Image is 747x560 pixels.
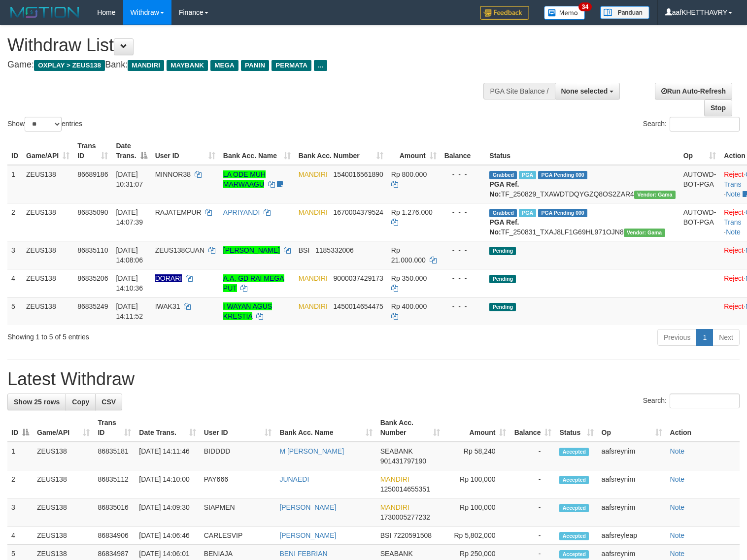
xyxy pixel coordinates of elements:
[598,498,666,527] td: aafsreynim
[643,117,740,132] label: Search:
[380,447,413,455] span: SEABANK
[299,208,328,216] span: MANDIRI
[7,470,33,498] td: 2
[634,191,676,199] span: Vendor URL: https://trx31.1velocity.biz
[334,302,383,310] span: Copy 1450014654475 to clipboard
[704,99,732,116] a: Stop
[272,60,311,71] span: PERMATA
[241,60,269,71] span: PANIN
[544,6,585,20] img: Button%20Memo.svg
[200,498,276,527] td: SIAPMEN
[7,414,33,442] th: ID: activate to sort column descending
[7,498,33,527] td: 3
[600,6,649,19] img: panduan.png
[666,414,740,442] th: Action
[73,137,112,165] th: Trans ID: activate to sort column ascending
[380,550,413,558] span: SEABANK
[7,527,33,545] td: 4
[7,442,33,470] td: 1
[444,414,510,442] th: Amount: activate to sort column ascending
[34,60,105,71] span: OXPLAY > ZEUS138
[210,60,238,71] span: MEGA
[679,203,720,241] td: AUTOWD-BOT-PGA
[391,246,426,264] span: Rp 21.000.000
[726,228,741,236] a: Note
[223,302,272,320] a: I WAYAN AGUS KRESTIA
[724,302,744,310] a: Reject
[77,302,108,310] span: 86835249
[561,87,608,95] span: None selected
[519,209,536,217] span: Marked by aafsreyleap
[334,208,383,216] span: Copy 1670004379524 to clipboard
[559,532,589,540] span: Accepted
[112,137,151,165] th: Date Trans.: activate to sort column descending
[7,5,82,20] img: MOTION_logo.png
[275,414,376,442] th: Bank Acc. Name: activate to sort column ascending
[167,60,208,71] span: MAYBANK
[444,470,510,498] td: Rp 100,000
[200,527,276,545] td: CARLESVIP
[670,447,685,455] a: Note
[489,247,516,255] span: Pending
[135,414,200,442] th: Date Trans.: activate to sort column ascending
[7,394,66,410] a: Show 25 rows
[94,498,135,527] td: 86835016
[7,117,82,132] label: Show entries
[510,498,555,527] td: -
[279,475,309,483] a: JUNAEDI
[33,498,94,527] td: ZEUS138
[7,35,488,55] h1: Withdraw List
[135,470,200,498] td: [DATE] 14:10:00
[14,398,60,406] span: Show 25 rows
[116,246,143,264] span: [DATE] 14:08:06
[223,208,260,216] a: APRIYANDI
[444,498,510,527] td: Rp 100,000
[670,550,685,558] a: Note
[155,208,202,216] span: RAJATEMPUR
[77,208,108,216] span: 86835090
[7,165,22,203] td: 1
[519,171,536,179] span: Marked by aafkaynarin
[391,170,427,178] span: Rp 800.000
[200,442,276,470] td: BIDDDD
[485,203,679,241] td: TF_250831_TXAJ8LF1G69HL971OJN8
[489,218,519,236] b: PGA Ref. No:
[724,274,744,282] a: Reject
[7,241,22,269] td: 3
[555,414,597,442] th: Status: activate to sort column ascending
[444,169,482,179] div: - - -
[510,470,555,498] td: -
[670,394,740,408] input: Search:
[510,527,555,545] td: -
[94,527,135,545] td: 86834906
[299,274,328,282] span: MANDIRI
[22,269,73,297] td: ZEUS138
[444,245,482,255] div: - - -
[116,208,143,226] span: [DATE] 14:07:39
[7,137,22,165] th: ID
[679,165,720,203] td: AUTOWD-BOT-PGA
[223,170,266,188] a: LA ODE MUH MARWAAGU
[559,504,589,512] span: Accepted
[94,414,135,442] th: Trans ID: activate to sort column ascending
[279,550,327,558] a: BENI FEBRIAN
[380,475,409,483] span: MANDIRI
[7,369,740,389] h1: Latest Withdraw
[555,83,620,99] button: None selected
[380,503,409,511] span: MANDIRI
[391,208,433,216] span: Rp 1.276.000
[135,442,200,470] td: [DATE] 14:11:46
[116,274,143,292] span: [DATE] 14:10:36
[66,394,96,410] a: Copy
[380,531,392,539] span: BSI
[135,527,200,545] td: [DATE] 14:06:46
[380,513,430,521] span: Copy 1730005277232 to clipboard
[724,246,744,254] a: Reject
[724,170,744,178] a: Reject
[679,137,720,165] th: Op: activate to sort column ascending
[380,457,426,465] span: Copy 901431797190 to clipboard
[33,414,94,442] th: Game/API: activate to sort column ascending
[7,60,488,70] h4: Game: Bank:
[77,274,108,282] span: 86835206
[559,476,589,484] span: Accepted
